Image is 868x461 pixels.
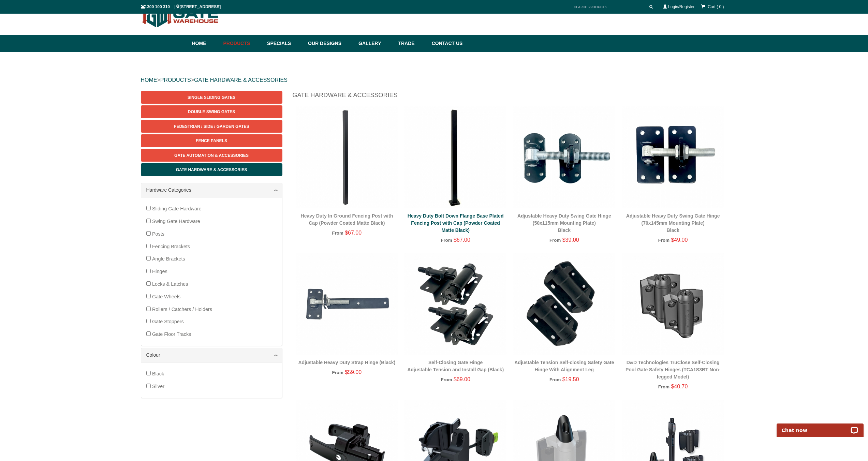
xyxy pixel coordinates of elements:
span: Gate Floor Tracks [152,331,191,337]
a: Heavy Duty In Ground Fencing Post with Cap (Powder Coated Matte Black) [301,213,393,226]
span: Gate Wheels [152,294,180,299]
a: Specials [264,35,305,52]
span: Locks & Latches [152,281,188,287]
a: Adjustable Heavy Duty Swing Gate Hinge (70x145mm Mounting Plate)Black [626,213,720,233]
span: $67.00 [345,230,362,236]
span: $40.70 [671,384,688,389]
img: Adjustable Heavy Duty Swing Gate Hinge (50x115mm Mounting Plate) - Black - Gate Warehouse [513,106,615,208]
span: Pedestrian / Side / Garden Gates [174,124,249,129]
span: Silver [152,384,164,389]
span: Gate Automation & Accessories [174,153,249,158]
span: Single Sliding Gates [188,95,235,100]
h1: Gate Hardware & Accessories [293,91,727,103]
span: Cart ( 0 ) [708,4,724,9]
a: Single Sliding Gates [141,91,282,104]
span: From [658,384,670,389]
a: Adjustable Heavy Duty Strap Hinge (Black) [298,360,396,365]
a: Colour [146,352,277,359]
span: Fencing Brackets [152,244,190,249]
a: Gallery [355,35,395,52]
a: GATE HARDWARE & ACCESSORIES [194,77,288,83]
a: Heavy Duty Bolt Down Flange Base Plated Fencing Post with Cap (Powder Coated Matte Black) [408,213,504,233]
span: Swing Gate Hardware [152,219,200,224]
span: Rollers / Catchers / Holders [152,307,212,312]
img: Adjustable Heavy Duty Strap Hinge (Black) - Gate Warehouse [296,253,398,355]
a: Pedestrian / Side / Garden Gates [141,120,282,133]
span: 1300 100 310 | [STREET_ADDRESS] [141,4,221,9]
span: $39.00 [562,237,579,243]
img: D&D Technologies TruClose Self-Closing Pool Gate Safety Hinges (TCA1S3BT Non-legged Model) - Gate... [622,253,724,355]
a: Self-Closing Gate HingeAdjustable Tension and Install Gap (Black) [407,360,504,372]
span: Gate Stoppers [152,319,184,324]
span: Posts [152,231,164,237]
span: $67.00 [454,237,470,243]
span: From [549,377,561,382]
div: > > [141,69,727,91]
a: Adjustable Tension Self-closing Safety Gate Hinge With Alignment Leg [514,360,614,372]
span: Sliding Gate Hardware [152,206,202,211]
span: $19.50 [562,376,579,382]
span: Hinges [152,269,167,274]
a: Fence Panels [141,134,282,147]
a: Adjustable Heavy Duty Swing Gate Hinge (50x115mm Mounting Plate)Black [517,213,611,233]
img: Adjustable Heavy Duty Swing Gate Hinge (70x145mm Mounting Plate) - Black - Gate Warehouse [622,106,724,208]
a: Gate Automation & Accessories [141,149,282,162]
span: $69.00 [454,376,470,382]
a: Gate Hardware & Accessories [141,163,282,176]
a: D&D Technologies TruClose Self-Closing Pool Gate Safety Hinges (TCA1S3BT Non-legged Model) [626,360,720,380]
span: Double Swing Gates [188,109,235,114]
span: From [441,238,452,243]
span: From [658,238,670,243]
span: $49.00 [671,237,688,243]
iframe: LiveChat chat widget [772,416,868,437]
a: Our Designs [305,35,355,52]
img: Heavy Duty Bolt Down Flange Base Plated Fencing Post with Cap (Powder Coated Matte Black) - Gate ... [404,106,506,208]
img: Adjustable Tension Self-closing Safety Gate Hinge With Alignment Leg - Gate Warehouse [513,253,615,355]
a: Trade [395,35,428,52]
a: Login/Register [668,4,694,9]
span: Angle Brackets [152,256,185,262]
span: From [332,230,343,236]
a: Hardware Categories [146,187,277,194]
a: Home [192,35,220,52]
span: From [549,238,561,243]
a: PRODUCTS [160,77,191,83]
span: Fence Panels [196,138,227,143]
span: From [332,370,343,375]
input: SEARCH PRODUCTS [571,3,647,11]
span: Gate Hardware & Accessories [176,167,247,172]
img: Heavy Duty In Ground Fencing Post with Cap (Powder Coated Matte Black) - Gate Warehouse [296,106,398,208]
a: Products [220,35,264,52]
a: Double Swing Gates [141,105,282,118]
img: Self-Closing Gate Hinge - Adjustable Tension and Install Gap (Black) - Gate Warehouse [404,253,506,355]
a: Contact Us [428,35,463,52]
span: $59.00 [345,369,362,375]
a: HOME [141,77,157,83]
span: From [441,377,452,382]
span: Black [152,371,164,376]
